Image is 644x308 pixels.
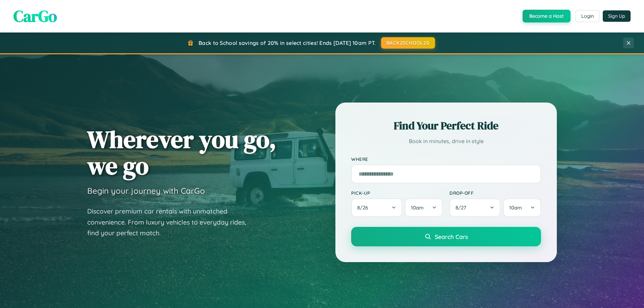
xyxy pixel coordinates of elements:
h3: Begin your journey with CarGo [87,186,205,196]
span: Search Cars [435,233,468,240]
label: Drop-off [449,190,541,196]
span: CarGo [13,5,57,27]
span: Back to School savings of 20% in select cities! Ends [DATE] 10am PT. [199,40,376,46]
button: Search Cars [351,227,541,246]
p: Book in minutes, drive in style [351,136,541,146]
h1: Wherever you go, we go [87,126,276,179]
button: 8/27 [449,198,500,217]
button: BACK2SCHOOL20 [381,37,435,49]
button: Sign Up [603,10,631,22]
button: 8/26 [351,198,402,217]
button: Login [576,10,599,22]
span: 8 / 26 [357,204,371,211]
button: 10am [405,198,443,217]
label: Pick-up [351,190,443,196]
button: 10am [503,198,541,217]
p: Discover premium car rentals with unmatched convenience. From luxury vehicles to everyday rides, ... [87,206,255,239]
span: 10am [411,204,424,211]
button: Become a Host [523,10,571,22]
h2: Find Your Perfect Ride [351,118,541,133]
span: 8 / 27 [455,204,470,211]
span: 10am [509,204,522,211]
label: Where [351,156,541,162]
